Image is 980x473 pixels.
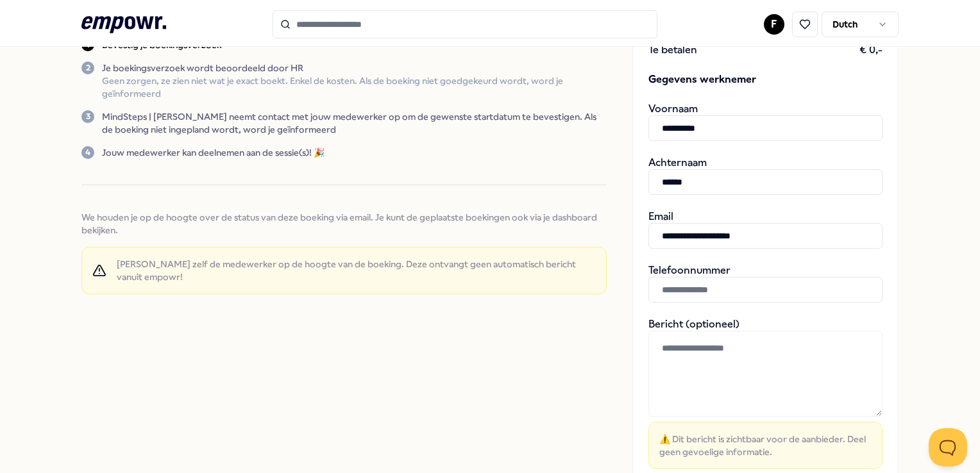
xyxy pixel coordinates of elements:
[648,210,883,249] div: Email
[81,62,94,74] div: 2
[764,14,784,35] button: F
[659,433,872,458] span: ⚠️ Dit bericht is zichtbaar voor de aanbieder. Deel geen gevoelige informatie.
[81,146,94,159] div: 4
[102,146,325,159] p: Jouw medewerker kan deelnemen aan de sessie(s)! 🎉
[648,318,883,469] div: Bericht (optioneel)
[102,110,606,136] p: MindSteps | [PERSON_NAME] neemt contact met jouw medewerker op om de gewenste startdatum te beves...
[117,258,596,283] span: [PERSON_NAME] zelf de medewerker op de hoogte van de boeking. Deze ontvangt geen automatisch beri...
[648,72,883,87] span: Gegevens werknemer
[648,264,883,303] div: Telefoonnummer
[81,110,94,123] div: 3
[648,156,883,195] div: Achternaam
[929,428,967,467] iframe: Help Scout Beacon - Open
[648,44,697,56] span: Te betalen
[273,10,657,38] input: Search for products, categories or subcategories
[81,38,94,51] div: 1
[648,103,883,141] div: Voornaam
[102,62,606,74] p: Je boekingsverzoek wordt beoordeeld door HR
[102,74,606,100] p: Geen zorgen, ze zien niet wat je exact boekt. Enkel de kosten. Als de boeking niet goedgekeurd wo...
[859,44,883,56] span: € 0,-
[81,211,606,236] span: We houden je op de hoogte over de status van deze boeking via email. Je kunt de geplaatste boekin...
